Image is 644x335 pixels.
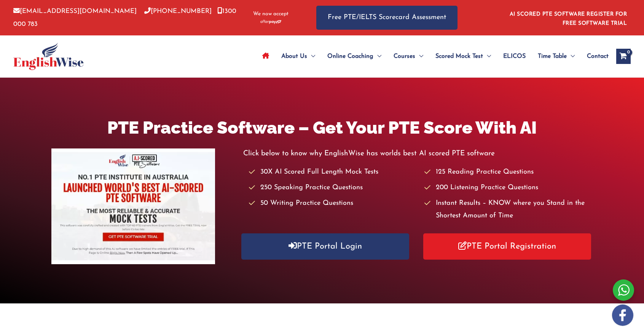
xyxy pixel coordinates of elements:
span: Time Table [538,43,567,70]
span: Menu Toggle [307,43,315,70]
span: Courses [394,43,415,70]
span: Online Coaching [327,43,373,70]
span: Contact [587,43,609,70]
a: Time TableMenu Toggle [532,43,581,70]
span: Menu Toggle [567,43,575,70]
li: Instant Results – KNOW where you Stand in the Shortest Amount of Time [424,197,593,223]
span: About Us [281,43,307,70]
a: PTE Portal Login [241,233,409,260]
span: Menu Toggle [373,43,381,70]
span: Menu Toggle [483,43,491,70]
a: [EMAIL_ADDRESS][DOMAIN_NAME] [13,8,137,14]
li: 30X AI Scored Full Length Mock Tests [249,166,417,179]
a: Free PTE/IELTS Scorecard Assessment [316,6,457,30]
a: View Shopping Cart, empty [616,49,631,64]
a: PTE Portal Registration [423,233,591,260]
p: Click below to know why EnglishWise has worlds best AI scored PTE software [243,147,593,160]
a: 1300 000 783 [13,8,236,27]
a: AI SCORED PTE SOFTWARE REGISTER FOR FREE SOFTWARE TRIAL [510,11,627,26]
li: 200 Listening Practice Questions [424,182,593,194]
img: cropped-ew-logo [13,43,84,70]
h1: PTE Practice Software – Get Your PTE Score With AI [51,116,592,140]
nav: Site Navigation: Main Menu [256,43,609,70]
li: 125 Reading Practice Questions [424,166,593,179]
aside: Header Widget 1 [505,5,631,30]
a: Online CoachingMenu Toggle [321,43,387,70]
img: white-facebook.png [612,305,633,326]
span: Menu Toggle [415,43,423,70]
li: 250 Speaking Practice Questions [249,182,417,194]
a: ELICOS [497,43,532,70]
img: pte-institute-main [51,148,215,264]
a: About UsMenu Toggle [275,43,321,70]
li: 50 Writing Practice Questions [249,197,417,210]
img: Afterpay-Logo [260,20,281,24]
span: We now accept [253,10,289,18]
span: Scored Mock Test [435,43,483,70]
a: CoursesMenu Toggle [387,43,429,70]
a: Contact [581,43,609,70]
a: [PHONE_NUMBER] [144,8,212,14]
span: ELICOS [503,43,526,70]
a: Scored Mock TestMenu Toggle [429,43,497,70]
